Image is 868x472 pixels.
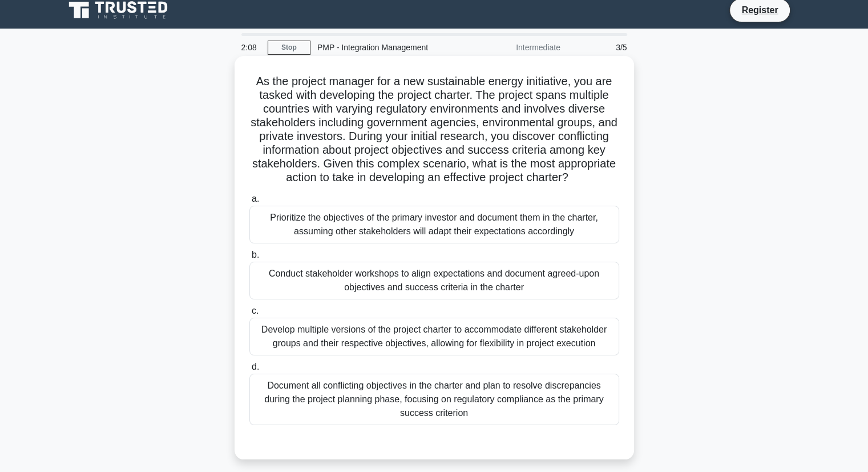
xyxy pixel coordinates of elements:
[249,206,619,243] div: Prioritize the objectives of the primary investor and document them in the charter, assuming othe...
[249,262,619,299] div: Conduct stakeholder workshops to align expectations and document agreed-upon objectives and succe...
[268,41,310,55] a: Stop
[248,74,620,185] h5: As the project manager for a new sustainable energy initiative, you are tasked with developing th...
[252,306,259,315] span: c.
[249,318,619,355] div: Develop multiple versions of the project charter to accommodate different stakeholder groups and ...
[567,36,634,59] div: 3/5
[467,36,567,59] div: Intermediate
[252,362,259,371] span: d.
[252,194,259,203] span: a.
[235,36,268,59] div: 2:08
[310,36,467,59] div: PMP - Integration Management
[252,250,259,259] span: b.
[249,374,619,425] div: Document all conflicting objectives in the charter and plan to resolve discrepancies during the p...
[734,3,785,17] a: Register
